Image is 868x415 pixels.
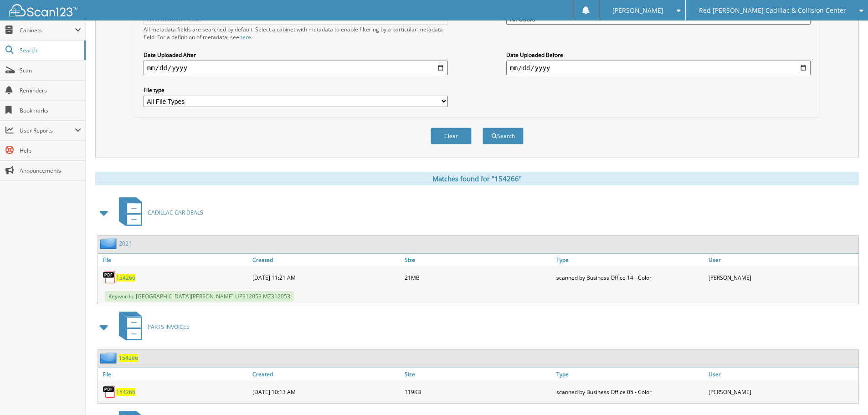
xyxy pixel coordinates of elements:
label: File type [144,86,448,94]
iframe: Chat Widget [822,371,868,415]
a: PARTS INVOICES [113,309,190,345]
a: User [706,254,858,266]
a: 154266 [116,388,135,396]
a: here [239,33,251,41]
span: CADILLAC CAR DEALS [148,209,203,216]
div: [DATE] 11:21 AM [250,268,402,287]
input: end [506,61,811,75]
a: Type [554,254,706,266]
span: Announcements [20,167,81,174]
a: Created [250,368,402,380]
a: File [98,254,250,266]
a: 154266 [119,354,138,362]
span: Cabinets [20,26,75,34]
a: 154266 [116,274,135,282]
a: Size [402,368,555,380]
img: folder2.png [100,352,119,364]
span: Search [20,46,80,54]
div: 119KB [402,383,555,401]
div: scanned by Business Office 14 - Color [554,268,706,287]
span: Reminders [20,87,81,94]
a: Created [250,254,402,266]
label: Date Uploaded Before [506,51,811,59]
button: Search [483,128,524,144]
div: 21MB [402,268,555,287]
img: PDF.png [103,385,116,399]
input: start [144,61,448,75]
button: Clear [431,128,472,144]
span: User Reports [20,127,75,134]
a: CADILLAC CAR DEALS [113,195,203,231]
span: PARTS INVOICES [148,323,190,331]
a: Size [402,254,555,266]
a: User [706,368,858,380]
div: [DATE] 10:13 AM [250,383,402,401]
div: Matches found for "154266" [95,172,859,185]
div: [PERSON_NAME] [706,383,858,401]
span: Keywords: [GEOGRAPHIC_DATA][PERSON_NAME] UP312053 MZ312053 [105,291,294,302]
span: Help [20,147,81,154]
span: Scan [20,67,81,74]
img: scan123-logo-white.svg [9,4,77,16]
img: folder2.png [100,238,119,249]
span: Red [PERSON_NAME] Cadillac & Collision Center [699,8,846,13]
div: [PERSON_NAME] [706,268,858,287]
a: 2021 [119,240,132,247]
div: All metadata fields are searched by default. Select a cabinet with metadata to enable filtering b... [144,26,448,41]
div: scanned by Business Office 05 - Color [554,383,706,401]
label: Date Uploaded After [144,51,448,59]
span: [PERSON_NAME] [612,8,663,13]
a: Type [554,368,706,380]
img: PDF.png [103,271,116,284]
span: Bookmarks [20,107,81,114]
a: File [98,368,250,380]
